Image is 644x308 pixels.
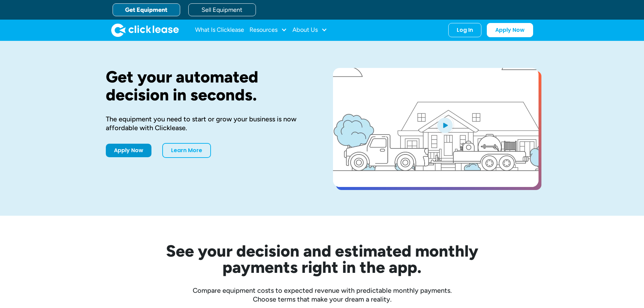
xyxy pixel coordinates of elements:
div: Log In [457,27,473,33]
a: Get Equipment [113,3,180,16]
img: Clicklease logo [111,23,179,37]
a: What Is Clicklease [195,23,244,37]
a: Apply Now [106,144,151,157]
div: Resources [249,23,287,37]
a: Sell Equipment [188,3,256,16]
a: Apply Now [487,23,533,37]
a: Learn More [162,143,211,158]
div: The equipment you need to start or grow your business is now affordable with Clicklease. [106,115,311,132]
div: About Us [292,23,327,37]
a: home [111,23,179,37]
h1: Get your automated decision in seconds. [106,68,311,104]
h2: See your decision and estimated monthly payments right in the app. [133,243,511,275]
div: Compare equipment costs to expected revenue with predictable monthly payments. Choose terms that ... [106,286,539,304]
img: Blue play button logo on a light blue circular background [436,116,454,135]
a: open lightbox [333,68,539,187]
